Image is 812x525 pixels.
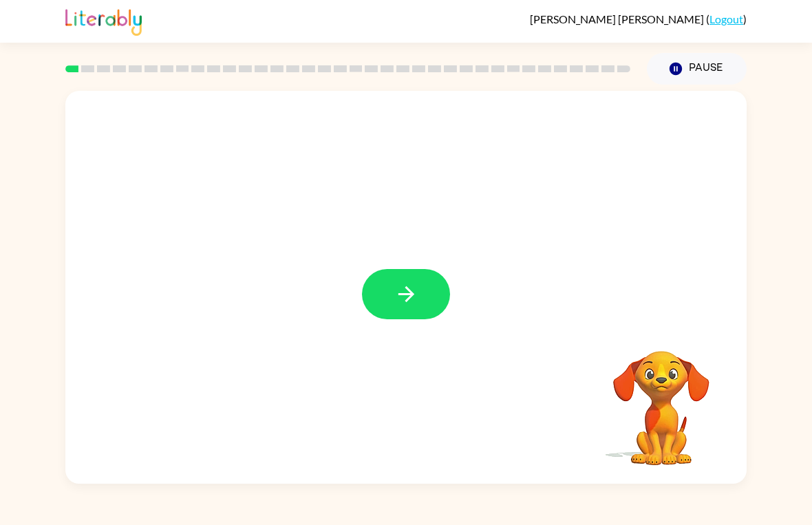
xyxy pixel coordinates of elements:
div: ( ) [530,12,747,25]
a: Logout [709,12,743,25]
img: Literably [65,6,142,36]
button: Pause [647,53,747,85]
video: Your browser must support playing .mp4 files to use Literably. Please try using another browser. [592,330,730,467]
span: [PERSON_NAME] [PERSON_NAME] [530,12,706,25]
